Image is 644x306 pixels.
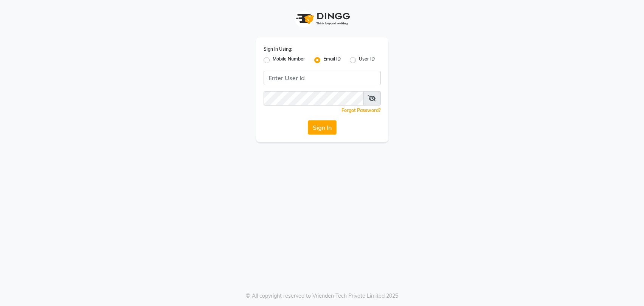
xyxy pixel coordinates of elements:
[341,107,381,113] a: Forgot Password?
[273,56,305,65] label: Mobile Number
[323,56,341,65] label: Email ID
[308,120,337,135] button: Sign In
[359,56,375,65] label: User ID
[264,46,292,53] label: Sign In Using:
[292,8,352,30] img: logo1.svg
[264,71,381,85] input: Username
[264,91,364,106] input: Username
